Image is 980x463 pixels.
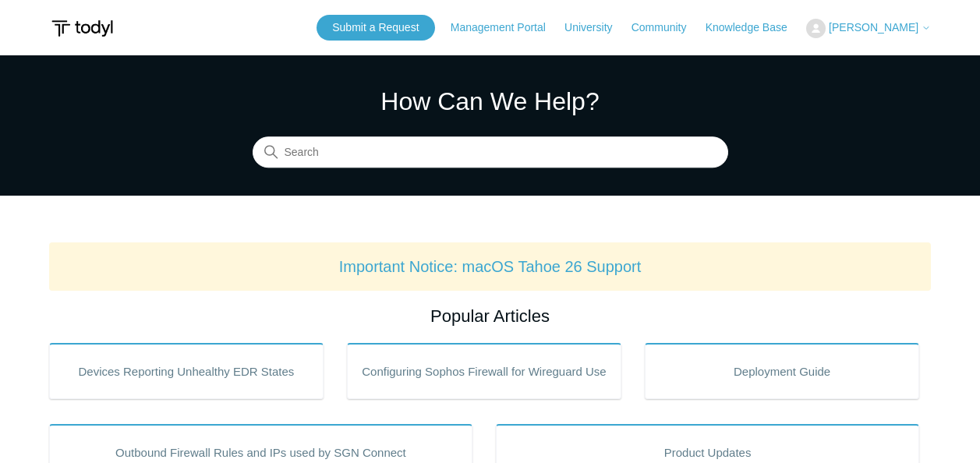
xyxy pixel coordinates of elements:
button: [PERSON_NAME] [806,19,931,38]
a: Devices Reporting Unhealthy EDR States [49,343,324,399]
img: Todyl Support Center Help Center home page [49,14,115,43]
h2: Popular Articles [49,303,931,329]
h1: How Can We Help? [253,83,728,120]
a: Deployment Guide [645,343,919,399]
a: Community [632,19,702,36]
a: University [564,19,628,36]
a: Knowledge Base [706,19,803,36]
a: Submit a Request [317,15,434,41]
input: Search [253,137,728,168]
a: Important Notice: macOS Tahoe 26 Support [339,258,642,275]
a: Configuring Sophos Firewall for Wireguard Use [347,343,621,399]
span: [PERSON_NAME] [829,21,918,34]
a: Management Portal [451,19,561,36]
